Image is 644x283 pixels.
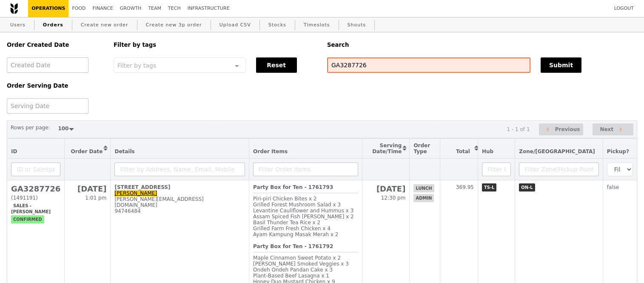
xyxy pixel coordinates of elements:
span: false [607,184,619,190]
input: Filter Order Items [253,163,358,176]
span: Filter by tags [117,61,156,69]
input: ID or Salesperson name [11,163,60,176]
span: Ondeh Ondeh Pandan Cake x 3 [253,267,333,273]
a: Shouts [344,17,370,33]
div: 1 - 1 of 1 [507,126,530,132]
h5: Order Serving Date [7,83,103,89]
span: ID [11,149,17,154]
span: confirmed [11,215,44,223]
div: 94746484 [114,208,245,214]
a: Timeslots [300,17,333,33]
input: Filter by Address, Name, Email, Mobile [114,163,245,176]
span: TS-L [482,183,497,192]
h2: GA3287726 [11,184,60,193]
a: Users [7,17,29,33]
button: Reset [256,57,297,73]
input: Filter Zone/Pickup Point [519,163,599,176]
a: [PERSON_NAME] [114,190,157,196]
span: [PERSON_NAME] Smoked Veggies x 3 [253,261,349,267]
input: Filter Hub [482,163,511,176]
span: 12:30 pm [381,195,406,201]
input: Created Date [7,57,88,73]
span: Basil Thunder Tea Rice x 2 [253,220,320,226]
div: [PERSON_NAME][EMAIL_ADDRESS][DOMAIN_NAME] [114,196,245,208]
span: lunch [413,184,434,192]
span: Order Items [253,149,288,154]
div: (1491191) [11,195,60,201]
span: Levantine Cauliflower and Hummus x 3 [253,208,353,214]
button: Previous [539,123,583,136]
span: Sales - [PERSON_NAME] [11,202,53,216]
a: Stocks [265,17,290,33]
input: Serving Date [7,98,88,114]
span: Maple Cinnamon Sweet Potato x 2 [253,255,341,261]
b: Party Box for Ten - 1761793 [253,184,333,190]
span: Piri‑piri Chicken Bites x 2 [253,196,316,202]
button: Submit [541,57,581,73]
span: Next [600,124,613,134]
span: Grilled Forest Mushroom Salad x 3 [253,202,341,208]
div: [STREET_ADDRESS] [114,184,245,190]
span: 1:01 pm [85,195,106,201]
label: Rows per page: [11,123,50,132]
h2: [DATE] [68,184,106,193]
span: Hub [482,149,493,154]
h5: Order Created Date [7,42,103,48]
a: Create new 3p order [142,17,205,33]
a: Orders [40,17,67,33]
span: Zone/[GEOGRAPHIC_DATA] [519,149,595,154]
span: admin [413,194,434,202]
span: Grilled Farm Fresh Chicken x 4 [253,226,331,232]
span: Assam Spiced Fish [PERSON_NAME] x 2 [253,214,354,220]
a: Create new order [77,17,132,33]
span: Previous [555,124,580,134]
a: Upload CSV [216,17,254,33]
span: Details [114,149,134,154]
h5: Search [327,42,637,48]
b: Party Box for Ten - 1761792 [253,243,333,249]
input: Search any field [327,57,530,73]
span: Ayam Kampung Masak Merah x 2 [253,232,338,237]
span: 369.95 [456,184,474,190]
span: Plant‑Based Beef Lasagna x 1 [253,273,329,279]
span: ON-L [519,183,535,192]
h2: [DATE] [366,184,405,193]
h5: Filter by tags [114,42,317,48]
span: Pickup? [607,149,629,154]
span: Order Type [413,143,430,154]
img: Grain logo [10,3,18,14]
button: Next [593,123,633,136]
